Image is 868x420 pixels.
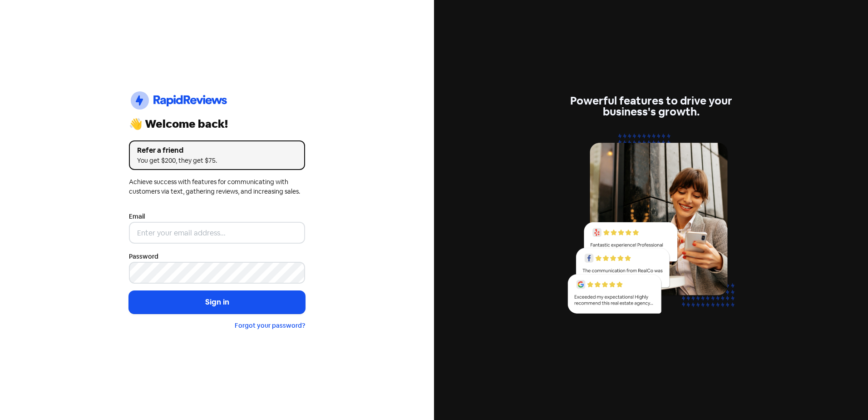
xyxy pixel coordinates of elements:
[129,177,305,196] div: Achieve success with features for communicating with customers via text, gathering reviews, and i...
[129,252,158,261] label: Password
[563,95,739,117] div: Powerful features to drive your business's growth.
[235,321,305,330] a: Forgot your password?
[137,145,297,156] div: Refer a friend
[563,128,739,324] img: reviews
[129,119,305,130] div: 👋 Welcome back!
[129,212,145,221] label: Email
[137,156,297,165] div: You get $200, they get $75.
[129,222,305,244] input: Enter your email address...
[129,291,305,314] button: Sign in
